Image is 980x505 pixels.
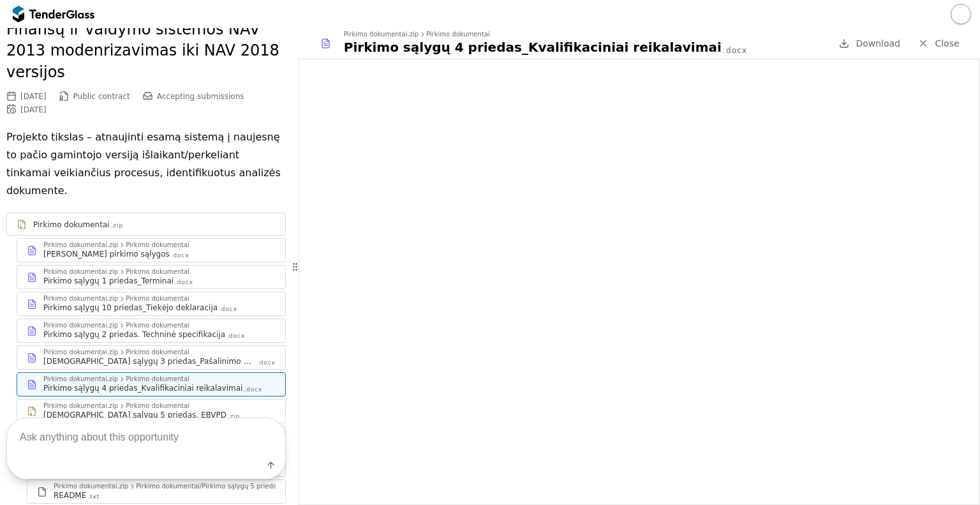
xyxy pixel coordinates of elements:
a: Pirkimo dokumentai.zipPirkimo dokumentaiPirkimo sąlygų 1 priedas_Terminai.docx [17,265,286,289]
span: Close [935,38,959,49]
div: .docx [219,305,237,313]
a: Pirkimo dokumentai.zipPirkimo dokumentai[PERSON_NAME] pirkimo sąlygos.docx [17,238,286,262]
a: Download [835,36,904,52]
div: Pirkimo dokumentai [126,242,189,248]
span: Public contract [73,92,130,101]
div: [DATE] [20,92,47,101]
div: Pirkimo dokumentai.zip [43,269,118,275]
div: Pirkimo dokumentai [126,269,189,275]
div: .docx [226,332,245,340]
a: Pirkimo dokumentai.zipPirkimo dokumentaiPirkimo sąlygų 2 priedas. Techninė specifikacija.docx [17,319,286,343]
div: .zip [111,222,123,230]
span: Download [856,38,900,49]
div: Pirkimo dokumentai [126,296,189,302]
div: .docx [257,359,276,367]
a: Pirkimo dokumentai.zipPirkimo dokumentai[DEMOGRAPHIC_DATA] sąlygų 3 priedas_Pašalinimo pagrindai.... [17,345,286,370]
div: Pirkimo dokumentai [33,220,110,230]
span: Accepting submissions [157,92,244,101]
div: Pirkimo sąlygų 10 priedas_Tiekėjo deklaracija [43,303,218,313]
div: Pirkimo dokumentai.zip [344,31,419,38]
div: Pirkimo dokumentai [426,31,490,38]
div: [PERSON_NAME] pirkimo sąlygos [43,249,170,259]
a: Pirkimo dokumentai.zipPirkimo dokumentaiPirkimo sąlygų 10 priedas_Tiekėjo deklaracija.docx [17,292,286,316]
p: Projekto tikslas – atnaujinti esamą sistemą į naujesnę to pačio gamintojo versiją išlaikant/perke... [6,128,286,200]
div: Pirkimo sąlygų 4 priedas_Kvalifikaciniai reikalavimai [344,38,722,56]
div: Pirkimo sąlygų 2 priedas. Techninė specifikacija [43,329,225,340]
div: .docx [244,386,262,394]
div: Pirkimo dokumentai.zip [43,349,118,356]
a: Close [910,36,967,52]
h2: Finansų ir valdymo sistemos NAV 2013 modenrizavimas iki NAV 2018 versijos [6,19,286,84]
div: Pirkimo dokumentai [126,349,189,356]
div: Pirkimo sąlygų 1 priedas_Terminai [43,276,174,286]
div: Pirkimo dokumentai.zip [43,296,118,302]
div: .docx [175,278,193,287]
a: Pirkimo dokumentai.zipPirkimo dokumentaiPirkimo sąlygų 4 priedas_Kvalifikaciniai reikalavimai.docx [17,372,286,396]
div: .docx [171,252,189,260]
a: Pirkimo dokumentai.zip [6,213,286,236]
div: [DATE] [20,105,47,114]
div: Pirkimo dokumentai.zip [43,376,118,382]
div: .docx [723,45,747,56]
div: Pirkimo sąlygų 4 priedas_Kvalifikaciniai reikalavimai [43,383,242,393]
div: [DEMOGRAPHIC_DATA] sąlygų 3 priedas_Pašalinimo pagrindai [43,356,256,366]
div: Pirkimo dokumentai [126,376,189,382]
div: Pirkimo dokumentai.zip [43,242,118,248]
div: Pirkimo dokumentai [126,322,189,329]
div: Pirkimo dokumentai.zip [43,322,118,329]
